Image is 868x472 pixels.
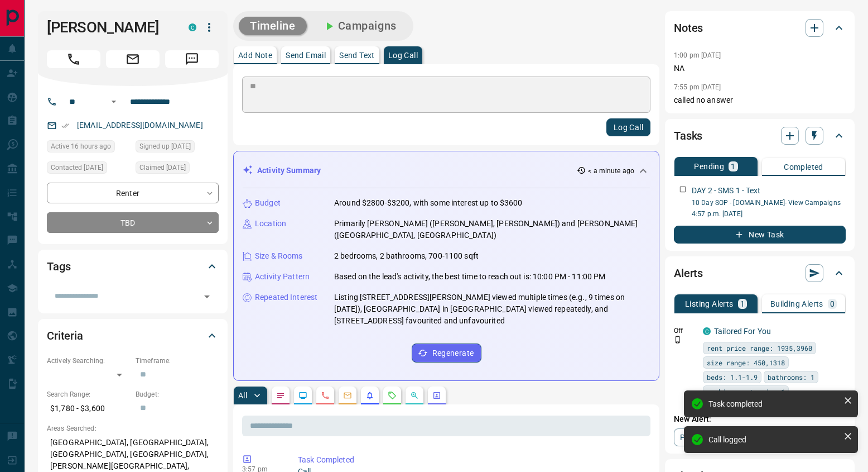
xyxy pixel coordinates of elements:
[298,454,646,466] p: Task Completed
[674,15,846,41] div: Notes
[674,94,846,106] p: called no answer
[47,327,83,345] h2: Criteria
[588,166,634,176] p: < a minute ago
[136,140,219,156] div: Tue May 20 2025
[189,23,196,31] div: condos.ca
[136,161,219,177] div: Mon Sep 08 2025
[106,50,160,68] span: Email
[707,371,758,383] span: beds: 1.1-1.9
[238,392,247,399] p: All
[714,327,771,336] a: Tailored For You
[139,162,186,173] span: Claimed [DATE]
[139,141,191,152] span: Signed up [DATE]
[412,344,481,363] button: Regenerate
[199,289,215,304] button: Open
[334,292,650,327] p: Listing [STREET_ADDRESS][PERSON_NAME] viewed multiple times (e.g., 9 times on [DATE]), [GEOGRAPHI...
[311,17,408,35] button: Campaigns
[47,258,70,275] h2: Tags
[768,371,814,383] span: bathrooms: 1
[61,122,69,130] svg: Email Verified
[136,356,219,366] p: Timeframe:
[674,264,703,282] h2: Alerts
[410,391,419,400] svg: Opportunities
[165,50,219,68] span: Message
[107,95,120,108] button: Open
[298,391,307,400] svg: Lead Browsing Activity
[708,399,839,408] div: Task completed
[388,51,418,59] p: Log Call
[343,391,352,400] svg: Emails
[388,391,397,400] svg: Requests
[334,271,606,283] p: Based on the lead's activity, the best time to reach out is: 10:00 PM - 11:00 PM
[707,386,785,397] span: parking spots min: 1
[255,197,281,209] p: Budget
[692,185,761,197] p: DAY 2 - SMS 1 - Text
[703,327,711,335] div: condos.ca
[674,260,846,287] div: Alerts
[674,122,846,149] div: Tasks
[731,163,735,170] p: 1
[255,250,303,262] p: Size & Rooms
[740,300,745,308] p: 1
[243,160,650,181] div: Activity Summary< a minute ago
[239,17,307,35] button: Timeline
[339,51,375,59] p: Send Text
[606,118,650,136] button: Log Call
[51,162,103,173] span: Contacted [DATE]
[708,435,839,444] div: Call logged
[51,141,111,152] span: Active 16 hours ago
[47,356,130,366] p: Actively Searching:
[770,300,823,308] p: Building Alerts
[674,51,721,59] p: 1:00 pm [DATE]
[334,250,479,262] p: 2 bedrooms, 2 bathrooms, 700-1100 sqft
[136,389,219,399] p: Budget:
[674,226,846,244] button: New Task
[707,357,785,368] span: size range: 450,1318
[784,163,823,171] p: Completed
[692,209,846,219] p: 4:57 p.m. [DATE]
[321,391,330,400] svg: Calls
[47,18,172,36] h1: [PERSON_NAME]
[674,326,696,336] p: Off
[674,19,703,37] h2: Notes
[47,423,219,433] p: Areas Searched:
[674,413,846,425] p: New Alert:
[276,391,285,400] svg: Notes
[707,342,812,354] span: rent price range: 1935,3960
[47,161,130,177] div: Mon Sep 08 2025
[238,51,272,59] p: Add Note
[334,218,650,241] p: Primarily [PERSON_NAME] ([PERSON_NAME], [PERSON_NAME]) and [PERSON_NAME] ([GEOGRAPHIC_DATA], [GEO...
[47,399,130,418] p: $1,780 - $3,600
[432,391,441,400] svg: Agent Actions
[830,300,835,308] p: 0
[334,197,523,209] p: Around $2800-$3200, with some interest up to $3600
[47,140,130,156] div: Mon Sep 15 2025
[674,428,731,446] a: Property
[694,163,724,170] p: Pending
[692,199,841,207] a: 10 Day SOP - [DOMAIN_NAME]- View Campaigns
[674,83,721,91] p: 7:55 pm [DATE]
[255,292,317,303] p: Repeated Interest
[257,165,321,177] p: Activity Summary
[47,212,219,233] div: TBD
[47,389,130,399] p: Search Range:
[77,121,203,130] a: [EMAIL_ADDRESS][DOMAIN_NAME]
[47,50,100,68] span: Call
[674,63,846,74] p: NA
[255,271,310,283] p: Activity Pattern
[255,218,286,230] p: Location
[365,391,374,400] svg: Listing Alerts
[674,127,702,145] h2: Tasks
[286,51,326,59] p: Send Email
[47,322,219,349] div: Criteria
[674,336,682,344] svg: Push Notification Only
[47,183,219,203] div: Renter
[47,253,219,280] div: Tags
[685,300,734,308] p: Listing Alerts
